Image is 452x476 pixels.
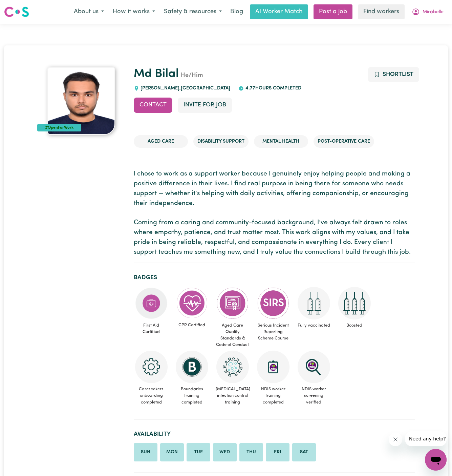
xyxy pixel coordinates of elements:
li: Available on Thursday [239,443,263,461]
img: Care and support worker has received booster dose of COVID-19 vaccination [338,287,371,319]
li: Mental Health [254,135,308,148]
a: Find workers [358,4,405,19]
span: Boosted [337,319,372,331]
li: Aged Care [134,135,188,148]
span: Mirabelle [423,8,444,16]
span: [MEDICAL_DATA] infection control training [215,383,250,408]
a: Md Bilal [134,68,179,80]
iframe: Button to launch messaging window [425,449,447,471]
img: CS Academy: Boundaries in care and support work course completed [176,351,208,383]
span: NDIS worker screening verified [296,383,331,408]
span: Aged Care Quality Standards & Code of Conduct [215,319,250,351]
button: About us [69,5,108,19]
img: Careseekers logo [4,6,29,18]
img: CS Academy: Careseekers Onboarding course completed [135,351,168,383]
li: Available on Wednesday [213,443,237,461]
span: Fully vaccinated [296,319,331,331]
li: Available on Saturday [292,443,316,461]
img: CS Academy: COVID-19 Infection Control Training course completed [216,351,249,383]
h2: Availability [134,431,415,438]
button: Contact [134,98,172,112]
p: I chose to work as a support worker because I genuinely enjoy helping people and making a positiv... [134,169,415,257]
span: Boundaries training completed [174,383,210,408]
a: Blog [226,4,247,19]
li: Available on Tuesday [187,443,210,461]
a: Post a job [314,4,352,19]
a: Md Bilal's profile picture'#OpenForWork [37,67,126,135]
button: Add to shortlist [368,67,419,82]
h2: Badges [134,274,415,281]
button: Invite for Job [178,98,232,112]
img: Care and support worker has completed CPR Certification [176,287,208,319]
button: How it works [108,5,159,19]
img: CS Academy: Aged Care Quality Standards & Code of Conduct course completed [216,287,249,319]
div: #OpenForWork [37,124,82,131]
img: NDIS Worker Screening Verified [298,351,330,383]
img: Care and support worker has completed First Aid Certification [135,287,168,319]
span: CPR Certified [174,319,210,331]
span: Shortlist [383,71,413,77]
span: Serious Incident Reporting Scheme Course [256,319,291,345]
span: 4.77 hours completed [244,86,301,91]
span: [PERSON_NAME] , [GEOGRAPHIC_DATA] [139,86,231,91]
span: First Aid Certified [134,319,169,338]
li: Available on Friday [266,443,289,461]
img: CS Academy: Introduction to NDIS Worker Training course completed [257,351,289,383]
li: Disability Support [193,135,249,148]
li: Post-operative care [314,135,374,148]
button: My Account [407,5,448,19]
span: He/Him [179,73,203,79]
span: NDIS worker training completed [256,383,291,408]
a: AI Worker Match [250,4,308,19]
button: Safety & resources [159,5,226,19]
img: Care and support worker has received 2 doses of COVID-19 vaccine [298,287,330,319]
a: Careseekers logo [4,4,29,20]
img: CS Academy: Serious Incident Reporting Scheme course completed [257,287,289,319]
li: Available on Monday [160,443,184,461]
img: Md Bilal [47,67,115,135]
span: Careseekers onboarding completed [134,383,169,408]
li: Available on Sunday [134,443,157,461]
iframe: Close message [389,433,402,446]
iframe: Message from company [405,431,447,446]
